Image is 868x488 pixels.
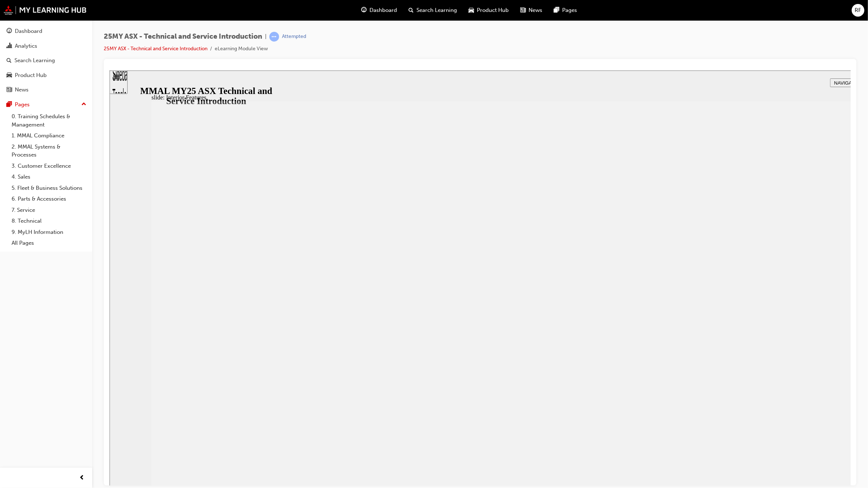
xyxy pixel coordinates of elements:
[3,98,89,111] button: Pages
[463,3,515,18] a: car-iconProduct Hub
[477,6,509,14] span: Product Hub
[548,3,583,18] a: pages-iconPages
[554,6,560,15] span: pages-icon
[104,46,208,52] a: 25MY ASX - Technical and Service Introduction
[7,57,12,64] span: search-icon
[7,102,12,108] span: pages-icon
[9,171,89,183] a: 4. Sales
[282,33,306,40] div: Attempted
[215,45,268,53] li: eLearning Module View
[403,3,463,18] a: search-iconSearch Learning
[515,3,548,18] a: news-iconNews
[721,8,770,17] button: NAVIGATION TIPS
[15,27,42,35] div: Dashboard
[269,32,279,42] span: learningRecordVerb_ATTEMPT-icon
[3,39,89,53] a: Analytics
[9,141,89,160] a: 2. MMAL Systems & Processes
[9,237,89,249] a: All Pages
[362,6,367,15] span: guage-icon
[265,33,266,41] span: |
[104,33,262,41] span: 25MY ASX - Technical and Service Introduction
[9,205,89,216] a: 7. Service
[370,6,397,14] span: Dashboard
[521,6,526,15] span: news-icon
[9,130,89,141] a: 1. MMAL Compliance
[4,5,87,15] img: mmal
[409,6,414,15] span: search-icon
[15,100,30,109] div: Pages
[9,111,89,130] a: 0. Training Schedules & Management
[9,193,89,205] a: 6. Parts & Accessories
[3,54,89,67] a: Search Learning
[9,227,89,238] a: 9. MyLH Information
[529,6,543,14] span: News
[7,87,12,93] span: news-icon
[7,28,12,35] span: guage-icon
[7,43,12,50] span: chart-icon
[80,474,85,483] span: prev-icon
[3,83,89,97] a: News
[563,6,577,14] span: Pages
[81,100,86,109] span: up-icon
[3,23,89,98] button: DashboardAnalyticsSearch LearningProduct HubNews
[356,3,403,18] a: guage-iconDashboard
[14,56,55,65] div: Search Learning
[3,69,89,82] a: Product Hub
[417,6,457,14] span: Search Learning
[469,6,474,15] span: car-icon
[15,86,29,94] div: News
[15,71,47,80] div: Product Hub
[15,42,37,50] div: Analytics
[855,6,861,14] span: RF
[9,160,89,172] a: 3. Customer Excellence
[3,25,89,38] a: Dashboard
[7,72,12,79] span: car-icon
[9,183,89,194] a: 5. Fleet & Business Solutions
[724,10,765,15] span: NAVIGATION TIPS
[9,215,89,227] a: 8. Technical
[852,4,864,17] button: RF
